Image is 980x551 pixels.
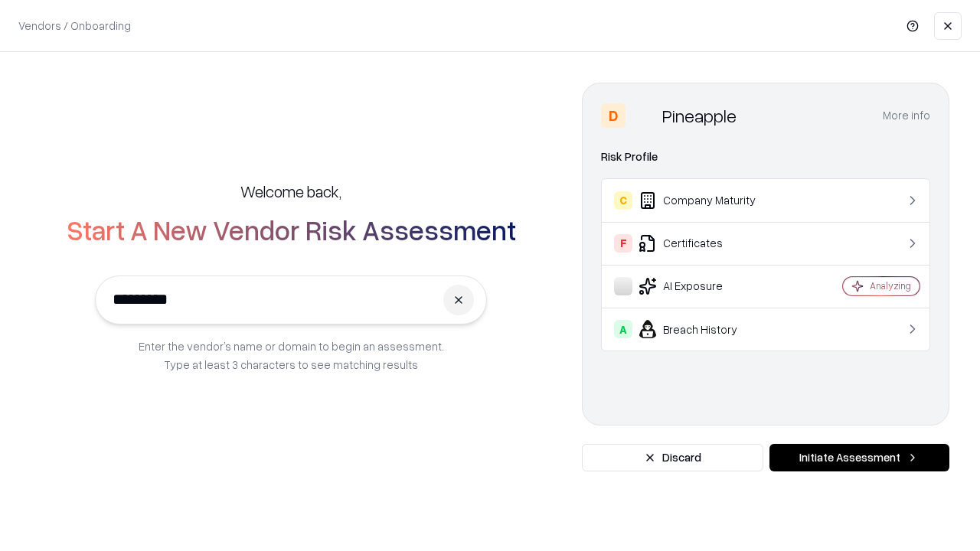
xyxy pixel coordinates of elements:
[769,444,949,471] button: Initiate Assessment
[870,279,911,292] div: Analyzing
[614,191,632,210] div: C
[139,337,444,373] p: Enter the vendor’s name or domain to begin an assessment. Type at least 3 characters to see match...
[614,191,797,210] div: Company Maturity
[614,320,797,338] div: Breach History
[632,103,656,128] img: Pineapple
[614,234,797,253] div: Certificates
[614,234,632,253] div: F
[601,103,626,128] div: D
[614,320,632,338] div: A
[883,102,930,129] button: More info
[582,444,763,471] button: Discard
[662,103,737,128] div: Pineapple
[67,214,516,245] h2: Start A New Vendor Risk Assessment
[614,277,797,295] div: AI Exposure
[601,148,930,166] div: Risk Profile
[18,18,131,34] p: Vendors / Onboarding
[240,181,341,202] h5: Welcome back,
